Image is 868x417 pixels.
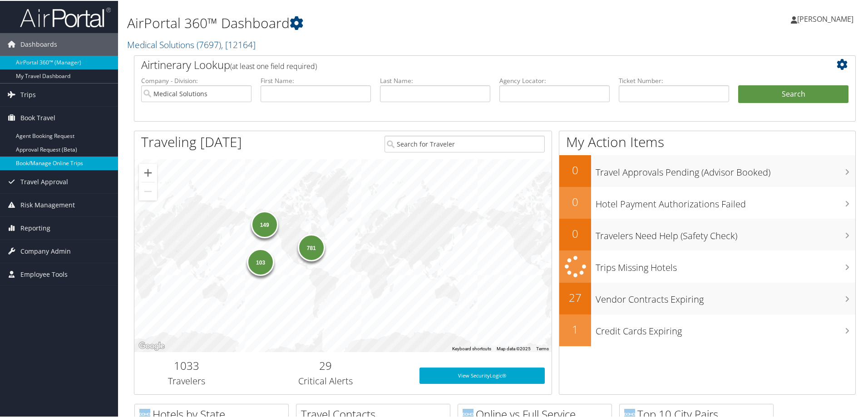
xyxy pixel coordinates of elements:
h1: Traveling [DATE] [141,132,242,151]
span: Travel Approval [20,170,68,192]
a: 0Travelers Need Help (Safety Check) [559,218,855,250]
a: [PERSON_NAME] [791,5,863,32]
a: Terms (opens in new tab) [536,345,549,350]
span: Book Travel [20,106,55,128]
h1: My Action Items [559,132,855,151]
input: Search for Traveler [385,135,545,152]
h2: 0 [559,162,591,177]
span: Employee Tools [20,262,68,285]
span: Map data ©2025 [497,345,531,350]
h2: 27 [559,289,591,304]
h2: 0 [559,193,591,209]
span: [PERSON_NAME] [797,13,853,23]
span: Company Admin [20,239,71,262]
span: Reporting [20,216,50,239]
span: (at least one field required) [230,60,317,70]
h3: Vendor Contracts Expiring [596,288,855,305]
a: 0Travel Approvals Pending (Advisor Booked) [559,154,855,186]
h2: 0 [559,225,591,240]
h3: Travelers [141,374,232,387]
div: 781 [297,233,325,260]
span: ( 7697 ) [197,38,221,50]
button: Zoom out [139,182,157,200]
label: Company - Division: [141,75,252,84]
a: Open this area in Google Maps (opens a new window) [137,339,167,351]
button: Zoom in [139,163,157,181]
label: Last Name: [380,75,490,84]
label: Agency Locator: [499,75,610,84]
a: 1Credit Cards Expiring [559,314,855,345]
img: airportal-logo.png [20,6,111,27]
div: 103 [247,247,274,275]
h2: Airtinerary Lookup [141,56,789,72]
span: Dashboards [20,32,57,55]
a: View SecurityLogic® [419,367,545,383]
h3: Travelers Need Help (Safety Check) [596,224,855,241]
span: Risk Management [20,193,75,216]
label: First Name: [261,75,371,84]
h3: Travel Approvals Pending (Advisor Booked) [596,161,855,178]
button: Keyboard shortcuts [452,345,491,351]
h2: 1033 [141,357,232,373]
h2: 29 [246,357,406,373]
h2: 1 [559,321,591,336]
a: 27Vendor Contracts Expiring [559,282,855,314]
h3: Trips Missing Hotels [596,256,855,273]
div: 149 [251,210,278,237]
h1: AirPortal 360™ Dashboard [127,13,617,32]
a: Trips Missing Hotels [559,250,855,282]
h3: Critical Alerts [246,374,406,387]
h3: Credit Cards Expiring [596,319,855,337]
span: Trips [20,83,36,105]
h3: Hotel Payment Authorizations Failed [596,192,855,210]
label: Ticket Number: [619,75,729,84]
a: 0Hotel Payment Authorizations Failed [559,186,855,218]
button: Search [738,84,848,103]
img: Google [137,339,167,351]
a: Medical Solutions [127,38,256,50]
span: , [ 12164 ] [221,38,256,50]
